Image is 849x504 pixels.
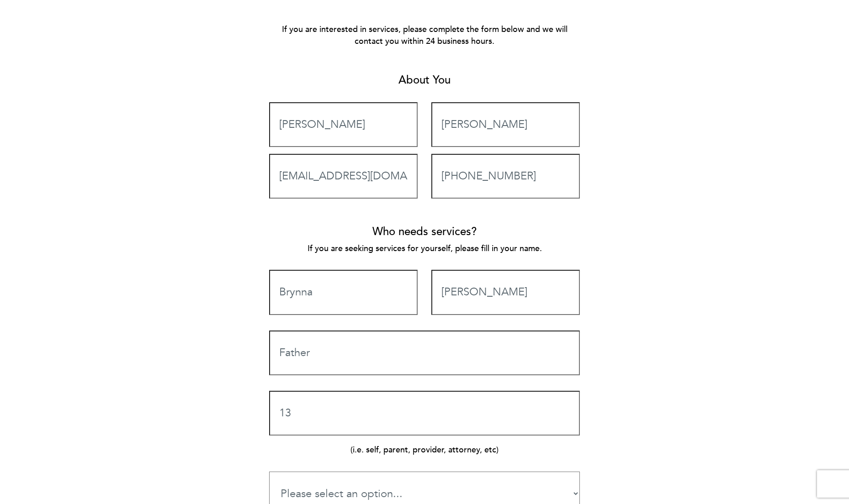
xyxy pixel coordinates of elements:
[431,270,580,315] input: Last Name
[431,154,580,199] input: Phone
[269,24,580,47] p: If you are interested in services, please complete the form below and we will contact you within ...
[269,74,580,86] h3: About You
[269,154,418,199] input: Email
[269,226,580,238] h3: Who needs services?
[269,270,418,315] input: First Name
[269,444,580,456] p: (i.e. self, parent, provider, attorney, etc)
[269,391,580,436] input: Age of the person needing services
[269,331,580,375] input: Your relationship to the person interested in services
[431,102,580,147] input: Last Name
[269,243,580,255] p: If you are seeking services for yourself, please fill in your name.
[269,102,418,147] input: First Name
